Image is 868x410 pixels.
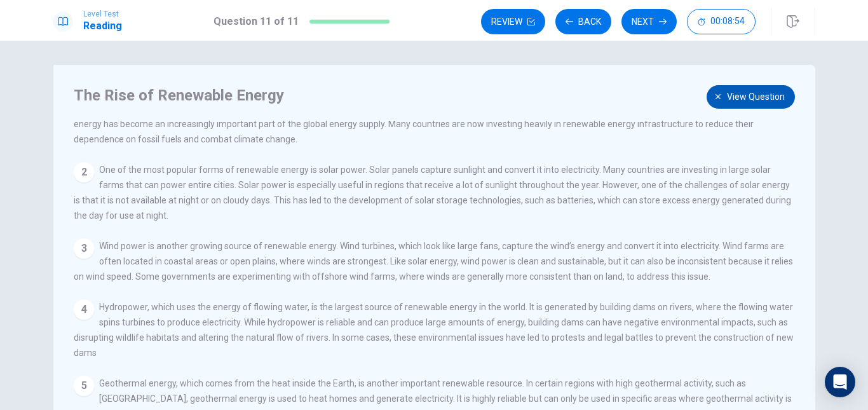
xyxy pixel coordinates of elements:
button: Next [621,9,677,34]
span: One of the most popular forms of renewable energy is solar power. Solar panels capture sunlight a... [74,165,791,221]
div: 5 [74,376,94,396]
button: Back [555,9,611,34]
span: View question [727,89,785,105]
h4: The Rise of Renewable Energy [74,85,792,106]
h1: Question 11 of 11 [214,14,299,29]
div: 4 [74,299,94,320]
button: 00:08:54 [687,9,756,34]
span: Level Test [83,10,122,18]
button: Review [481,9,545,34]
div: 2 [74,162,94,182]
div: Open Intercom Messenger [825,367,855,397]
h1: Reading [83,18,122,34]
span: Wind power is another growing source of renewable energy. Wind turbines, which look like large fa... [74,241,793,282]
span: 00:08:54 [710,17,745,27]
div: 3 [74,238,94,259]
button: View question [707,85,795,109]
span: Hydropower, which uses the energy of flowing water, is the largest source of renewable energy in ... [74,302,794,358]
